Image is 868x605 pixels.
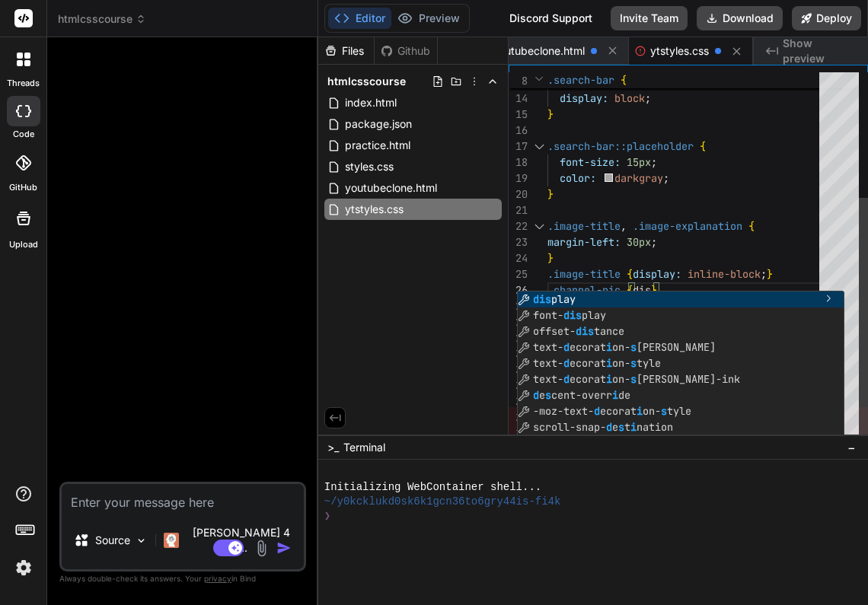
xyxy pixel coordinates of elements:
button: Editor [328,8,391,29]
span: ❯ [324,509,330,524]
span: darkgray [614,171,663,185]
span: , [621,219,627,233]
span: − [847,440,856,455]
div: 28 [509,314,528,330]
span: ; [663,171,669,185]
div: display [518,291,844,307]
span: htmlcsscourse [58,11,146,27]
span: margin-left: [547,235,621,249]
span: styles.css [343,158,395,176]
span: color: [560,171,596,185]
img: Pick Models [135,534,148,547]
div: 24 [509,250,528,266]
span: youtubeclone.html [343,179,439,197]
img: settings [11,555,37,581]
span: 8 [509,73,528,89]
label: GitHub [9,181,37,194]
span: Show preview [783,36,856,66]
div: 27 [509,298,528,314]
span: .image-title [547,219,621,233]
span: index.html [343,94,398,112]
span: .search-bar [547,73,614,87]
div: 22 [509,218,528,234]
span: { [627,267,633,281]
span: >_ [327,440,339,455]
span: } [547,187,554,201]
p: [PERSON_NAME] 4 S.. [185,525,298,556]
span: ytstyles.css [343,200,405,218]
div: 20 [509,186,528,202]
div: Click to collapse the range. [529,139,549,154]
span: ~/y0kcklukd0sk6k1gcn36to6gry44is-fi4k [324,495,561,509]
span: ; [651,155,657,169]
div: descent-override [518,387,844,403]
div: -moz-text-decoration-style [518,403,844,419]
div: 16 [509,123,528,139]
span: package.json [343,115,413,133]
button: Deploy [792,6,861,30]
div: 30 [509,346,528,362]
div: text-decoration-style [518,355,844,371]
div: text-decoration-skip-ink [518,371,844,387]
span: .image-title [547,267,621,281]
div: Click to collapse the range. [529,218,549,234]
img: icon [276,540,292,556]
div: 18 [509,154,528,170]
div: 14 [509,91,528,107]
span: Initializing WebContainer shell... [324,480,541,495]
div: scroll-snap-destination [518,419,844,435]
span: privacy [204,574,231,583]
span: ; [761,267,767,281]
div: Files [318,43,374,59]
div: 21 [509,202,528,218]
img: attachment [253,540,270,557]
span: { [621,73,627,87]
span: Terminal [343,440,385,455]
div: at-rule or selector expected [509,407,868,435]
span: .search-bar::placeholder [547,139,694,153]
span: } [767,267,773,281]
div: 25 [509,266,528,282]
span: } [547,107,554,121]
span: youtubeclone.html [493,43,585,59]
span: } [651,283,657,297]
span: font-size: [560,155,621,169]
div: 33 [509,394,528,410]
span: { [627,283,633,297]
span: } [547,251,554,265]
span: inline-block [688,267,761,281]
button: Invite Team [611,6,688,30]
span: .image-explanation [633,219,742,233]
div: 19 [509,170,528,186]
div: Discord Support [500,6,602,30]
div: 32 [509,378,528,394]
div: offset-distance [518,323,844,339]
span: { [700,139,706,153]
div: 26 [509,282,528,298]
span: display: [633,267,681,281]
label: Upload [9,238,38,251]
img: Claude 4 Sonnet [164,533,179,548]
span: display: [560,91,608,105]
span: dis [633,283,651,297]
button: Preview [391,8,466,29]
span: ; [651,235,657,249]
span: .channel-pic [547,283,621,297]
span: block [614,91,645,105]
div: 17 [509,139,528,154]
span: { [748,219,755,233]
p: Source [95,533,130,548]
button: Download [697,6,783,30]
div: 29 [509,330,528,346]
div: 31 [509,362,528,378]
button: − [844,435,859,460]
p: Always double-check its answers. Your in Bind [59,572,306,586]
span: ; [645,91,651,105]
span: practice.html [343,136,412,154]
div: font-display [518,307,844,323]
span: ytstyles.css [650,43,709,59]
span: 30px [627,235,651,249]
div: 15 [509,107,528,123]
span: 15px [627,155,651,169]
label: threads [7,77,40,90]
